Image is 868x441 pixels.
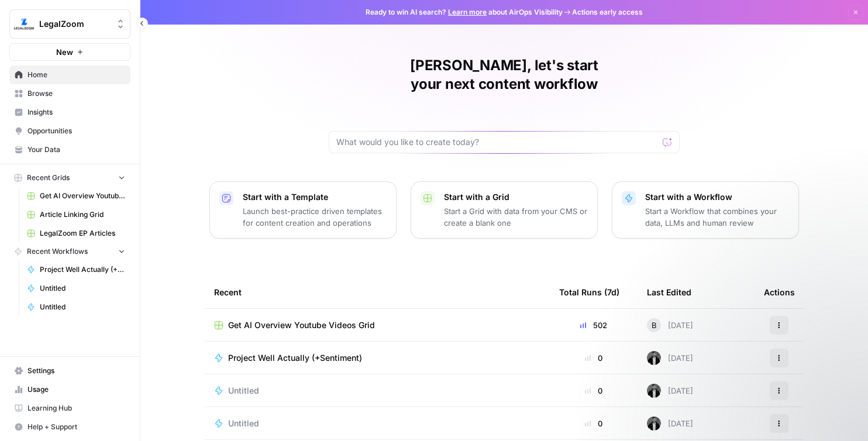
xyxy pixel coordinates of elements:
span: Insights [27,107,125,118]
span: Get AI Overview Youtube Videos Grid [228,319,375,331]
span: Home [27,70,125,80]
span: Ready to win AI search? about AirOps Visibility [366,7,563,18]
a: Project Well Actually (+Sentiment) [22,260,130,279]
button: Start with a TemplateLaunch best-practice driven templates for content creation and operations [209,181,397,239]
button: Help + Support [9,418,130,436]
div: 0 [559,418,628,429]
span: Recent Grids [27,173,70,183]
span: New [56,46,73,58]
div: Total Runs (7d) [559,276,619,308]
span: Browse [27,88,125,99]
span: Settings [27,366,125,376]
a: Learning Hub [9,399,130,418]
span: Untitled [40,302,125,312]
a: Untitled [22,298,130,316]
span: Opportunities [27,126,125,136]
button: Start with a WorkflowStart a Workflow that combines your data, LLMs and human review [612,181,799,239]
a: Get AI Overview Youtube Videos Grid [22,187,130,205]
button: New [9,43,130,61]
span: LegalZoom EP Articles [40,228,125,239]
span: Untitled [228,385,259,397]
span: Recent Workflows [27,246,88,257]
a: Project Well Actually (+Sentiment) [214,352,540,364]
input: What would you like to create today? [336,136,658,148]
a: Opportunities [9,122,130,140]
button: Recent Grids [9,169,130,187]
p: Start a Grid with data from your CMS or create a blank one [444,205,588,229]
a: Untitled [22,279,130,298]
div: 0 [559,352,628,364]
span: Untitled [40,283,125,294]
a: Settings [9,361,130,380]
a: Home [9,66,130,84]
p: Start with a Workflow [645,191,789,203]
span: Help + Support [27,422,125,432]
span: Untitled [228,418,259,429]
span: Article Linking Grid [40,209,125,220]
a: Browse [9,84,130,103]
button: Recent Workflows [9,243,130,260]
a: Get AI Overview Youtube Videos Grid [214,319,540,331]
a: Untitled [214,385,540,397]
span: Project Well Actually (+Sentiment) [40,264,125,275]
span: Get AI Overview Youtube Videos Grid [40,191,125,201]
a: Untitled [214,418,540,429]
span: Your Data [27,144,125,155]
div: 0 [559,385,628,397]
button: Start with a GridStart a Grid with data from your CMS or create a blank one [411,181,598,239]
p: Start with a Template [243,191,387,203]
span: Actions early access [572,7,643,18]
button: Workspace: LegalZoom [9,9,130,39]
div: Recent [214,276,540,308]
p: Launch best-practice driven templates for content creation and operations [243,205,387,229]
a: Your Data [9,140,130,159]
span: Learning Hub [27,403,125,414]
h1: [PERSON_NAME], let's start your next content workflow [329,56,680,94]
div: 502 [559,319,628,331]
a: LegalZoom EP Articles [22,224,130,243]
a: Usage [9,380,130,399]
a: Learn more [448,8,487,16]
a: Article Linking Grid [22,205,130,224]
a: Insights [9,103,130,122]
span: Usage [27,384,125,395]
p: Start with a Grid [444,191,588,203]
img: LegalZoom Logo [13,13,35,35]
span: Project Well Actually (+Sentiment) [228,352,362,364]
span: LegalZoom [39,18,110,30]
